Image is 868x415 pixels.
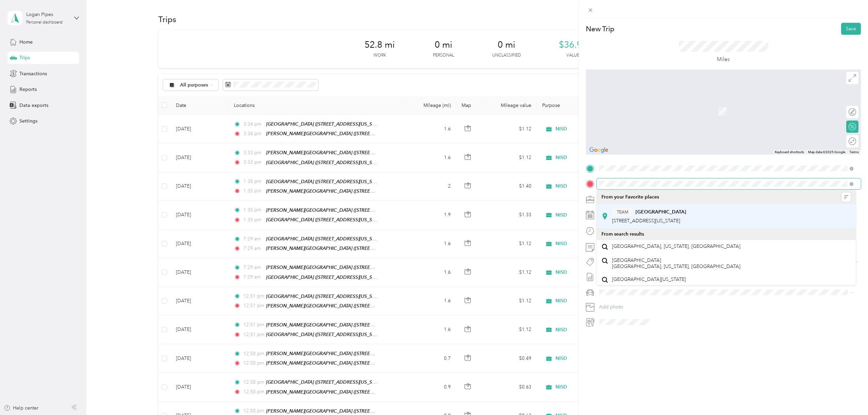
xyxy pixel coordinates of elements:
span: From your Favorite places [601,194,659,200]
button: Save [841,23,861,35]
span: [GEOGRAPHIC_DATA][US_STATE] [612,276,686,283]
button: Add photo [597,302,861,312]
p: Miles [717,55,730,64]
strong: [GEOGRAPHIC_DATA] [636,209,686,215]
img: Google [588,146,610,155]
span: From search results [601,231,644,237]
iframe: Everlance-gr Chat Button Frame [830,377,868,415]
span: [GEOGRAPHIC_DATA], [US_STATE], [GEOGRAPHIC_DATA] [612,243,740,250]
span: TEAM [617,209,628,215]
a: Open this area in Google Maps (opens a new window) [588,146,610,155]
button: Keyboard shortcuts [775,150,804,155]
span: [GEOGRAPHIC_DATA] [GEOGRAPHIC_DATA], [US_STATE], [GEOGRAPHIC_DATA] [612,257,740,269]
p: New Trip [586,24,614,34]
span: Map data ©2025 Google [808,150,845,154]
span: [STREET_ADDRESS][US_STATE] [612,218,680,224]
button: TEAM [612,208,633,216]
